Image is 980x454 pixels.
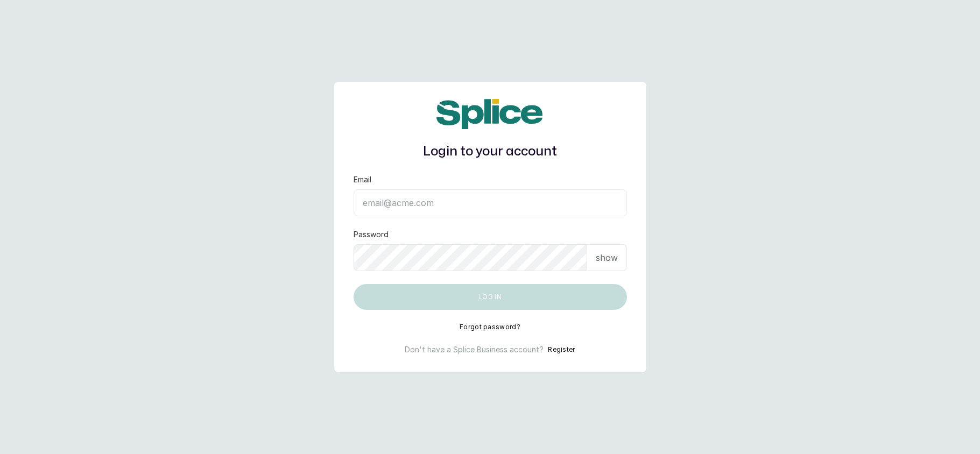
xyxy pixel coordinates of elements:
[354,174,371,185] label: Email
[405,344,544,355] p: Don't have a Splice Business account?
[548,344,575,355] button: Register
[596,251,618,264] p: show
[460,323,520,331] button: Forgot password?
[354,284,627,310] button: Log in
[354,229,389,240] label: Password
[354,142,627,161] h1: Login to your account
[354,189,627,216] input: email@acme.com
